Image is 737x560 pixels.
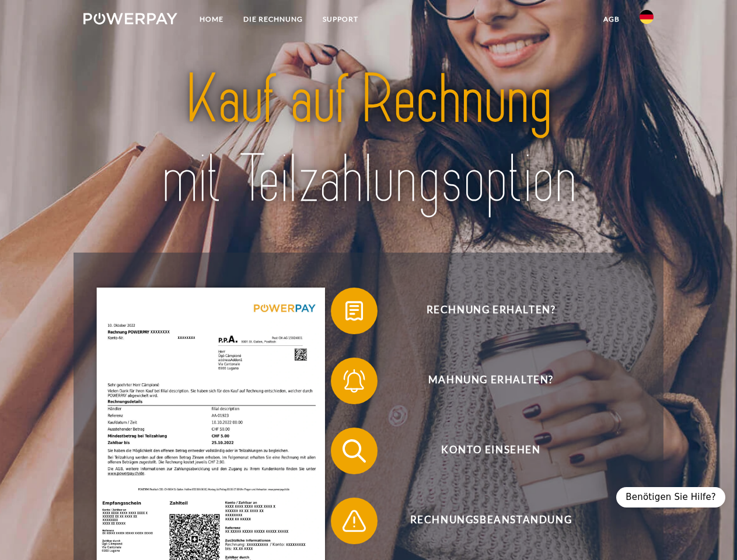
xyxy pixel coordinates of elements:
img: qb_bell.svg [340,366,369,395]
button: Rechnung erhalten? [331,288,634,334]
span: Rechnungsbeanstandung [348,498,634,544]
img: de [640,10,654,24]
span: Mahnung erhalten? [348,358,634,404]
a: Home [190,9,233,30]
a: agb [593,9,630,30]
button: Rechnungsbeanstandung [331,498,634,544]
img: logo-powerpay-white.svg [83,13,177,24]
img: title-powerpay_de.svg [111,56,626,223]
img: qb_warning.svg [340,506,369,535]
a: DIE RECHNUNG [233,9,313,30]
img: qb_bill.svg [340,296,369,325]
div: Benötigen Sie Hilfe? [616,487,725,508]
a: SUPPORT [313,9,368,30]
button: Konto einsehen [331,428,634,474]
img: qb_search.svg [340,436,369,466]
button: Mahnung erhalten? [331,358,634,404]
span: Konto einsehen [348,428,634,474]
span: Rechnung erhalten? [348,288,634,334]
